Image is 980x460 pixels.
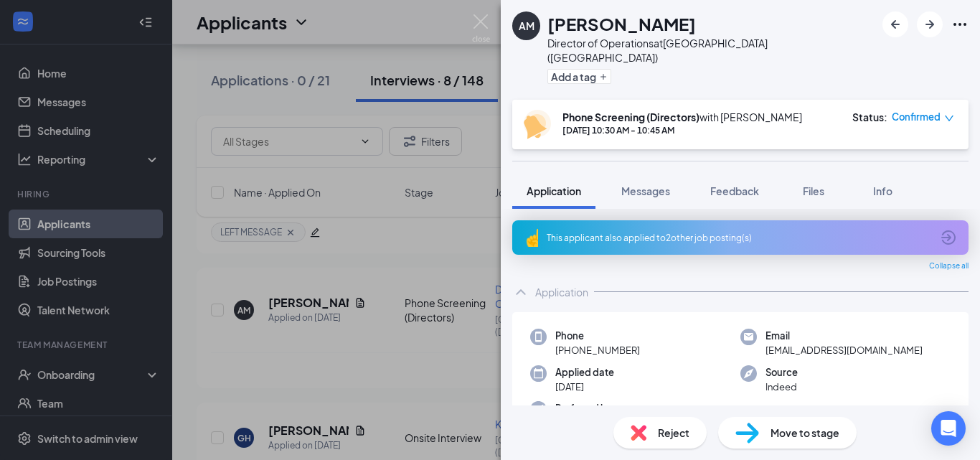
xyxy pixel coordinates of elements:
span: Move to stage [771,425,839,441]
span: Phone [555,329,640,343]
span: [PHONE_NUMBER] [555,343,640,357]
span: Email [765,329,923,343]
svg: Ellipses [951,16,969,33]
span: Info [873,184,892,197]
div: This applicant also applied to 2 other job posting(s) [547,232,931,244]
span: Collapse all [929,260,969,272]
span: Indeed [765,380,798,394]
span: [EMAIL_ADDRESS][DOMAIN_NAME] [765,343,923,357]
div: Status : [852,110,887,124]
button: ArrowLeftNew [882,11,908,37]
b: Phone Screening (Directors) [562,111,699,123]
span: Messages [621,184,670,197]
button: ArrowRight [917,11,943,37]
span: down [944,113,954,123]
span: Feedback [710,184,759,197]
span: Files [803,184,824,197]
svg: ArrowLeftNew [887,16,904,33]
div: with [PERSON_NAME] [562,110,802,124]
svg: ArrowCircle [940,229,957,246]
button: PlusAdd a tag [547,69,611,84]
svg: Plus [599,72,608,81]
span: Confirmed [892,110,941,124]
svg: ChevronUp [512,283,529,301]
h1: [PERSON_NAME] [547,11,696,36]
span: Applied date [555,365,614,380]
span: [DATE] [555,380,614,394]
div: Application [535,285,588,299]
div: AM [519,19,534,33]
span: Application [527,184,581,197]
span: Preferred language [555,401,644,416]
span: Reject [658,425,689,441]
div: Director of Operations at [GEOGRAPHIC_DATA] ([GEOGRAPHIC_DATA]) [547,36,875,65]
div: Open Intercom Messenger [931,411,966,446]
svg: ArrowRight [921,16,938,33]
div: [DATE] 10:30 AM - 10:45 AM [562,124,802,136]
span: Source [765,365,798,380]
